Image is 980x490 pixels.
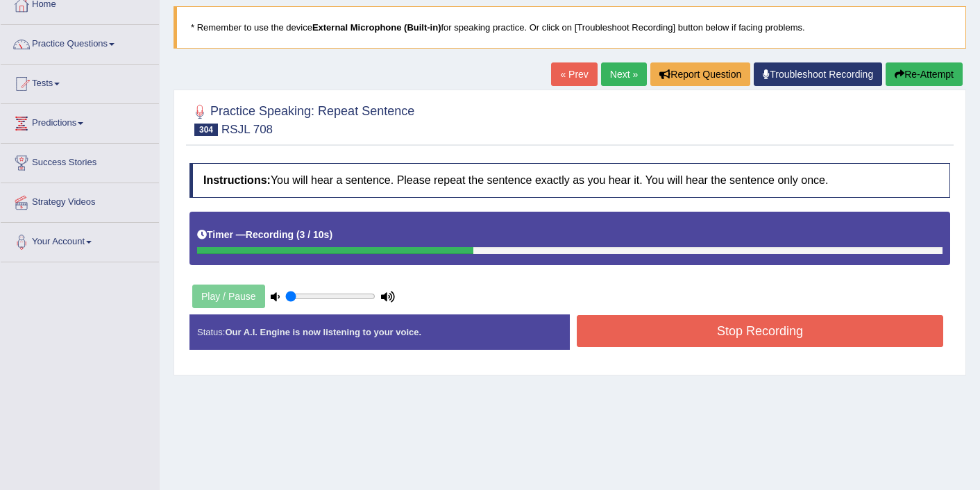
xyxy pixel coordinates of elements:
a: Predictions [1,104,159,139]
b: Recording [246,229,294,240]
a: Success Stories [1,144,159,178]
blockquote: * Remember to use the device for speaking practice. Or click on [Troubleshoot Recording] button b... [174,6,966,49]
span: 304 [194,124,218,136]
b: ( [296,229,300,240]
small: RSJL 708 [221,123,273,136]
b: 3 / 10s [300,229,330,240]
a: Practice Questions [1,25,159,60]
button: Stop Recording [577,315,943,347]
div: Status: [189,314,570,350]
a: Tests [1,65,159,99]
b: Instructions: [203,174,271,186]
a: Next » [601,62,647,86]
a: Strategy Videos [1,183,159,218]
h5: Timer — [197,230,332,240]
strong: Our A.I. Engine is now listening to your voice. [225,327,421,337]
button: Report Question [650,62,750,86]
a: Troubleshoot Recording [754,62,882,86]
button: Re-Attempt [886,62,963,86]
h4: You will hear a sentence. Please repeat the sentence exactly as you hear it. You will hear the se... [189,163,950,198]
b: ) [329,229,332,240]
a: Your Account [1,223,159,257]
b: External Microphone (Built-in) [312,22,441,33]
h2: Practice Speaking: Repeat Sentence [189,101,414,136]
a: « Prev [551,62,597,86]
